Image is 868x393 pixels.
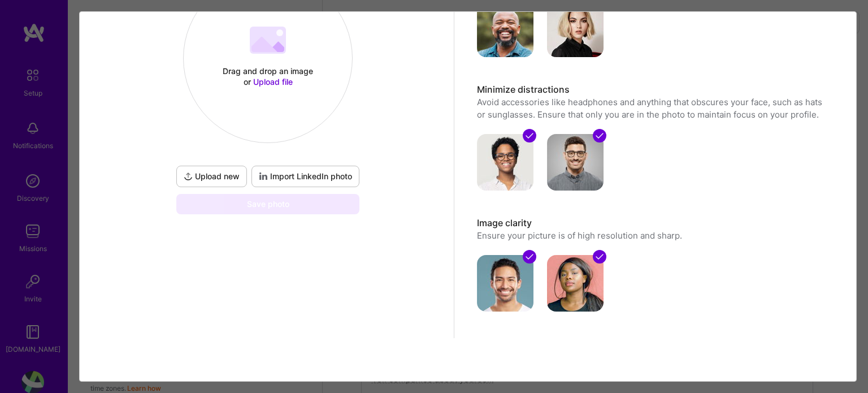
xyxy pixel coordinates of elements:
button: Upload new [176,166,247,187]
span: Upload new [184,171,240,182]
h3: Image clarity [477,217,831,230]
img: avatar [547,1,604,57]
i: icon LinkedInDarkV2 [259,172,268,181]
div: To import a profile photo add your LinkedIn URL to your profile. [251,166,359,187]
i: icon UploadDark [184,172,193,181]
img: avatar [477,255,533,312]
img: avatar [547,255,604,312]
button: Import LinkedIn photo [251,166,359,187]
span: Upload file [253,77,293,87]
img: avatar [477,134,533,191]
p: Ensure your picture is of high resolution and sharp. [477,230,831,241]
p: Avoid accessories like headphones and anything that obscures your face, such as hats or sunglasse... [477,96,831,120]
span: Import LinkedIn photo [259,171,352,182]
h3: Minimize distractions [477,84,831,96]
div: Drag and drop an image or [220,66,316,87]
img: avatar [477,1,533,57]
img: avatar [547,134,604,191]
